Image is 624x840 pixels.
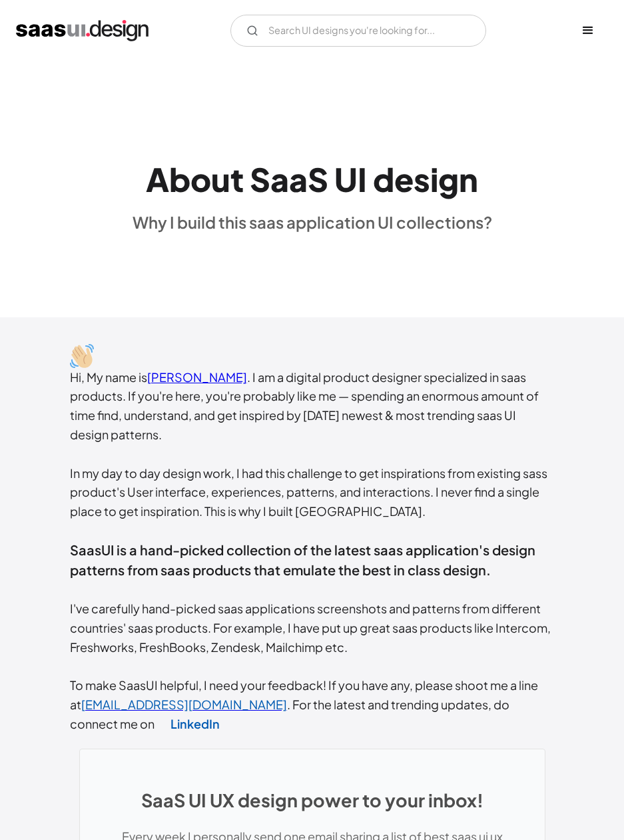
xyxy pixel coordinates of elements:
div: Why I build this saas application UI collections? [133,212,492,232]
a: LinkedIn [155,707,236,741]
a: [EMAIL_ADDRESS][DOMAIN_NAME] [81,697,287,712]
span: SaasUI is a hand-picked collection of the latest saas application's design patterns from saas pro... [70,541,535,578]
h1: SaaS UI UX design power to your inbox! [107,789,518,811]
a: [PERSON_NAME] [147,369,247,385]
form: Email Form [230,15,486,47]
a: home [16,20,149,41]
h1: About SaaS UI design [146,160,478,199]
div: Hi, My name is . I am a digital product designer specialized in saas products. If you're here, yo... [70,368,555,734]
div: menu [568,11,608,51]
input: Search UI designs you're looking for... [230,15,486,47]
